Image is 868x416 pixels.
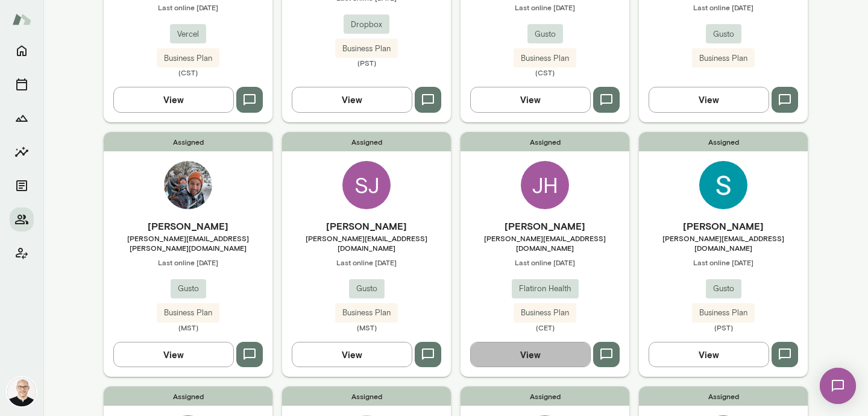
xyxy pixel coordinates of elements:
button: Members [10,207,34,232]
span: Business Plan [157,52,219,65]
button: Growth Plan [10,106,34,130]
span: [PERSON_NAME][EMAIL_ADDRESS][DOMAIN_NAME] [461,233,629,253]
span: Gusto [706,283,741,295]
span: Gusto [171,283,206,295]
span: [PERSON_NAME][EMAIL_ADDRESS][DOMAIN_NAME] [282,233,451,253]
span: Gusto [349,283,385,295]
img: Stephen Zhang [699,161,747,209]
span: (CST) [104,68,272,77]
img: Mento [12,8,31,31]
span: Business Plan [692,307,755,319]
span: Business Plan [692,52,755,65]
button: Documents [10,174,34,198]
span: Gusto [527,28,563,40]
span: Assigned [461,132,629,151]
span: [PERSON_NAME][EMAIL_ADDRESS][DOMAIN_NAME] [639,233,808,253]
span: Assigned [461,386,629,406]
span: Assigned [104,386,272,406]
span: Last online [DATE] [282,257,451,267]
h6: [PERSON_NAME] [461,219,629,233]
span: Last online [DATE] [461,257,629,267]
span: (PST) [282,58,451,68]
span: Last online [DATE] [639,2,808,12]
span: Gusto [706,28,741,40]
span: Assigned [282,132,451,151]
button: View [113,342,234,367]
button: View [292,342,412,367]
span: (MST) [282,323,451,332]
span: Assigned [104,132,272,151]
button: Insights [10,140,34,164]
h6: [PERSON_NAME] [104,219,272,233]
span: Vercel [170,28,206,40]
span: (CET) [461,323,629,332]
button: Home [10,39,34,63]
button: View [470,87,591,112]
button: View [649,342,769,367]
span: Last online [DATE] [639,257,808,267]
span: Last online [DATE] [104,2,272,12]
span: (PST) [639,323,808,332]
button: Sessions [10,72,34,96]
div: SJ [342,161,391,209]
span: Last online [DATE] [104,257,272,267]
button: View [292,87,412,112]
span: Business Plan [335,43,398,55]
span: Business Plan [514,307,576,319]
button: View [649,87,769,112]
span: (MST) [104,323,272,332]
span: Business Plan [514,52,576,65]
h6: [PERSON_NAME] [639,219,808,233]
div: JH [521,161,569,209]
button: Client app [10,241,34,265]
button: View [113,87,234,112]
span: Business Plan [335,307,398,319]
span: [PERSON_NAME][EMAIL_ADDRESS][PERSON_NAME][DOMAIN_NAME] [104,233,272,253]
h6: [PERSON_NAME] [282,219,451,233]
button: View [470,342,591,367]
span: (CST) [461,68,629,77]
span: Dropbox [344,19,389,31]
img: Josh Morales [164,161,212,209]
span: Assigned [639,386,808,406]
span: Assigned [639,132,808,151]
span: Business Plan [157,307,219,319]
img: Michael Wilson [7,377,36,406]
span: Assigned [282,386,451,406]
span: Flatiron Health [512,283,579,295]
span: Last online [DATE] [461,2,629,12]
